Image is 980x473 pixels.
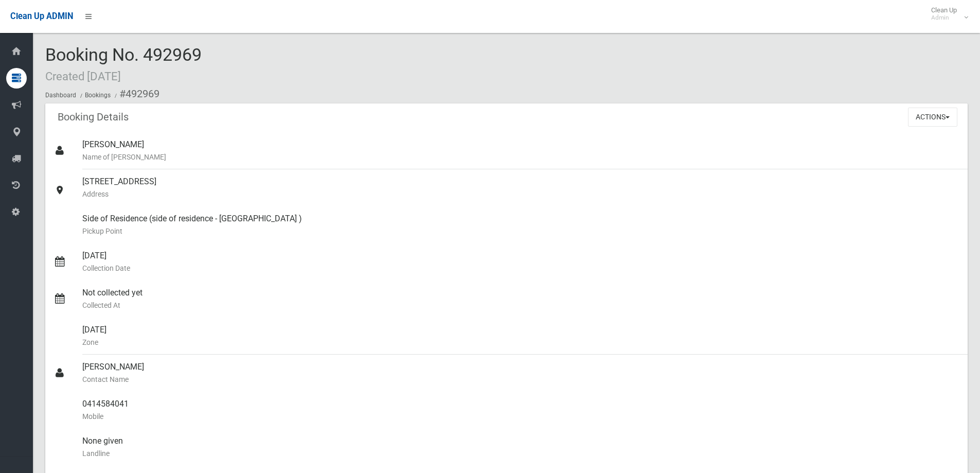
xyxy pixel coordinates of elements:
[931,14,957,22] small: Admin
[82,132,959,169] div: [PERSON_NAME]
[45,107,141,127] header: Booking Details
[82,169,959,206] div: [STREET_ADDRESS]
[82,318,959,355] div: [DATE]
[10,11,73,21] span: Clean Up ADMIN
[82,429,959,466] div: None given
[82,336,959,348] small: Zone
[82,188,959,200] small: Address
[45,44,202,84] span: Booking No. 492969
[82,392,959,429] div: 0414584041
[112,84,159,103] li: #492969
[82,225,959,237] small: Pickup Point
[82,299,959,311] small: Collected At
[45,69,121,83] small: Created [DATE]
[82,243,959,281] div: [DATE]
[82,355,959,392] div: [PERSON_NAME]
[85,92,111,99] a: Bookings
[82,281,959,318] div: Not collected yet
[82,206,959,243] div: Side of Residence (side of residence - [GEOGRAPHIC_DATA] )
[82,151,959,163] small: Name of [PERSON_NAME]
[926,6,967,22] span: Clean Up
[82,262,959,274] small: Collection Date
[908,108,957,127] button: Actions
[82,373,959,386] small: Contact Name
[82,447,959,460] small: Landline
[45,92,76,99] a: Dashboard
[82,410,959,423] small: Mobile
